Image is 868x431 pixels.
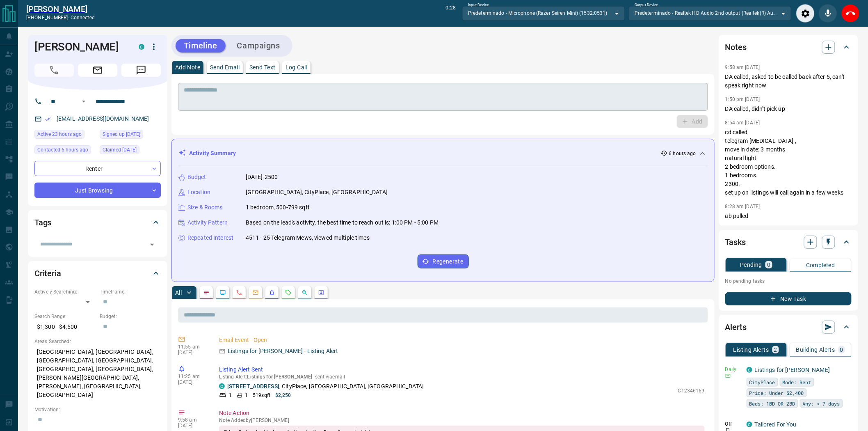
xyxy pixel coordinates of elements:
[71,15,95,21] span: connected
[34,313,96,320] p: Search Range:
[819,4,837,23] div: Mute
[178,374,207,379] p: 11:25 am
[210,64,240,70] p: Send Email
[286,64,307,70] p: Log Call
[34,264,161,283] div: Criteria
[219,409,705,417] p: Note Action
[749,378,775,386] span: CityPlace
[725,96,760,102] p: 1:50 pm [DATE]
[629,6,791,20] div: Predeterminado - Realtek HD Audio 2nd output (Realtek(R) Audio)
[749,389,804,397] span: Price: Under $2,400
[725,105,852,113] p: DA called, didn't pick up
[245,392,248,399] p: 1
[219,383,225,389] div: condos.ca
[725,366,742,373] p: Daily
[121,64,161,77] span: Message
[219,336,705,344] p: Email Event - Open
[302,289,308,296] svg: Opportunities
[26,14,95,21] p: [PHONE_NUMBER] -
[236,289,242,296] svg: Calls
[840,347,843,353] p: 0
[725,321,747,334] h2: Alerts
[725,37,852,57] div: Notes
[178,146,708,161] div: Activity Summary6 hours ago
[246,203,310,212] p: 1 bedroom, 500-799 sqft
[418,254,469,268] button: Regenerate
[203,289,210,296] svg: Notes
[103,130,140,138] span: Signed up [DATE]
[725,317,852,337] div: Alerts
[725,212,852,220] p: ab pulled
[725,41,747,54] h2: Notes
[187,173,206,181] p: Budget
[246,173,278,181] p: [DATE]-2500
[34,64,74,77] span: Call
[468,2,489,8] label: Input Device
[747,367,752,373] div: condos.ca
[669,150,696,157] p: 6 hours ago
[253,392,270,399] p: 519 sqft
[178,379,207,385] p: [DATE]
[252,289,259,296] svg: Emails
[34,320,96,334] p: $1,300 - $4,500
[246,234,370,242] p: 4511 - 25 Telegram Mews, viewed multiple times
[178,417,207,423] p: 9:58 am
[34,288,96,296] p: Actively Searching:
[246,188,388,197] p: [GEOGRAPHIC_DATA], CityPlace, [GEOGRAPHIC_DATA]
[275,392,291,399] p: $2,250
[767,262,770,268] p: 0
[175,290,182,296] p: All
[34,338,161,345] p: Areas Searched:
[755,421,797,428] a: Tailored For You
[34,130,96,141] div: Thu Aug 14 2025
[229,39,288,53] button: Campaigns
[175,64,200,70] p: Add Note
[219,417,705,423] p: Note Added by [PERSON_NAME]
[26,4,95,14] a: [PERSON_NAME]
[796,347,835,353] p: Building Alerts
[178,344,207,350] p: 11:55 am
[176,39,226,53] button: Timeline
[100,130,161,141] div: Sun Jul 20 2025
[79,96,89,106] button: Open
[749,399,795,408] span: Beds: 1BD OR 2BD
[78,64,117,77] span: Email
[100,145,161,157] div: Tue Jul 22 2025
[725,204,760,209] p: 8:28 am [DATE]
[783,378,811,386] span: Mode: Rent
[725,420,742,428] p: Off
[187,218,228,227] p: Activity Pattern
[806,262,835,268] p: Completed
[100,288,161,296] p: Timeframe:
[725,64,760,70] p: 9:58 am [DATE]
[725,128,852,197] p: cd called telegram [MEDICAL_DATA] , move in date: 3 months natural light 2 bedroom options. 1 bed...
[796,4,815,23] div: Audio Settings
[227,382,424,391] p: , CityPlace, [GEOGRAPHIC_DATA], [GEOGRAPHIC_DATA]
[34,345,161,402] p: [GEOGRAPHIC_DATA], [GEOGRAPHIC_DATA], [GEOGRAPHIC_DATA], [GEOGRAPHIC_DATA], [GEOGRAPHIC_DATA], [G...
[803,399,840,408] span: Any: < 7 days
[34,267,61,280] h2: Criteria
[219,374,705,380] p: Listing Alert : - sent via email
[34,40,126,53] h1: [PERSON_NAME]
[285,289,292,296] svg: Requests
[725,120,760,126] p: 8:54 am [DATE]
[187,234,233,242] p: Repeated Interest
[57,115,149,122] a: [EMAIL_ADDRESS][DOMAIN_NAME]
[725,73,852,90] p: DA called, asked to be called back after 5, can't speak right now
[228,347,338,355] p: Listings for [PERSON_NAME] - Listing Alert
[37,146,88,154] span: Contacted 6 hours ago
[178,350,207,355] p: [DATE]
[34,216,51,229] h2: Tags
[246,218,439,227] p: Based on the lead's activity, the best time to reach out is: 1:00 PM - 5:00 PM
[725,232,852,252] div: Tasks
[146,239,158,250] button: Open
[139,44,144,50] div: condos.ca
[219,365,705,374] p: Listing Alert Sent
[725,292,852,305] button: New Task
[34,161,161,176] div: Renter
[841,4,860,23] div: End Call
[187,203,223,212] p: Size & Rooms
[45,116,51,122] svg: Email Verified
[34,406,161,413] p: Motivation:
